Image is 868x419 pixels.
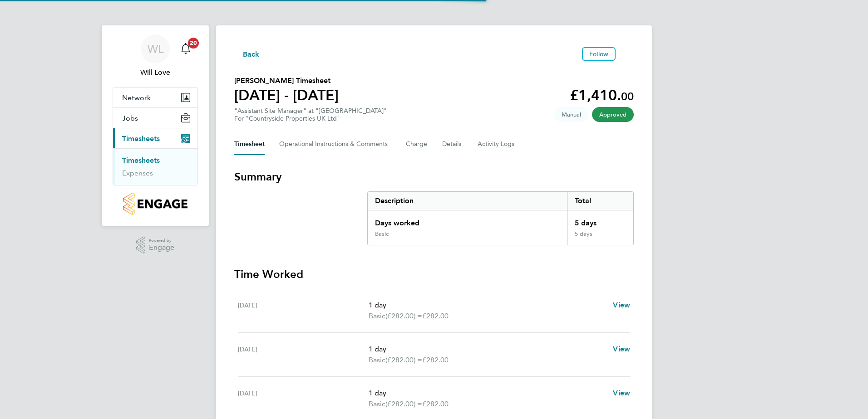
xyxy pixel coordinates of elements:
span: Network [122,93,151,102]
button: Back [234,48,260,59]
span: (£282.00) = [385,400,422,408]
span: View [613,301,630,309]
span: Basic [369,355,385,365]
div: For "Countryside Properties UK Ltd" [234,115,387,122]
h2: [PERSON_NAME] Timesheet [234,75,339,86]
h3: Summary [234,170,634,184]
span: 20 [188,38,199,49]
div: [DATE] [238,300,369,322]
span: Timesheets [122,134,160,143]
button: Jobs [113,108,197,128]
span: Jobs [122,114,138,122]
div: Timesheets [113,148,197,185]
div: Days worked [368,210,567,230]
span: This timesheet was manually created. [554,107,588,122]
button: Operational Instructions & Comments [279,133,391,155]
span: £282.00 [422,356,449,364]
a: Go to home page [113,193,198,215]
span: £282.00 [422,400,449,408]
span: (£282.00) = [385,356,422,364]
div: [DATE] [238,344,369,365]
button: Timesheet [234,133,265,155]
div: Basic [375,230,389,238]
div: Total [567,192,633,210]
div: "Assistant Site Manager" at "[GEOGRAPHIC_DATA]" [234,107,387,122]
span: View [613,345,630,353]
span: Will Love [113,67,198,78]
a: Timesheets [122,156,160,165]
p: 1 day [369,344,606,355]
button: Timesheets [113,128,197,148]
span: Basic [369,311,385,322]
button: Activity Logs [478,133,516,155]
app-decimal: £1,410. [570,87,634,104]
div: [DATE] [238,388,369,409]
span: Follow [589,50,608,58]
span: This timesheet has been approved. [592,107,634,122]
span: View [613,389,630,397]
a: View [613,300,630,311]
div: Summary [367,191,634,245]
button: Network [113,88,197,107]
img: countryside-properties-logo-retina.png [123,193,187,215]
span: 00 [621,90,634,103]
button: Follow [582,47,616,61]
span: (£282.00) = [385,312,422,320]
div: Description [368,192,567,210]
span: £282.00 [422,312,449,320]
button: Details [442,133,463,155]
a: View [613,344,630,355]
span: Basic [369,399,385,409]
nav: Main navigation [102,25,209,226]
button: Charge [406,133,428,155]
span: Powered by [149,237,174,244]
button: Timesheets Menu [619,52,634,56]
h1: [DATE] - [DATE] [234,86,339,104]
div: 5 days [567,230,633,245]
span: Back [243,49,260,60]
a: View [613,388,630,399]
span: WL [148,43,163,55]
a: Expenses [122,169,153,177]
div: 5 days [567,210,633,230]
h3: Time Worked [234,267,634,282]
a: 20 [177,34,195,63]
p: 1 day [369,300,606,311]
p: 1 day [369,388,606,399]
span: Engage [149,244,174,252]
a: Powered byEngage [136,237,175,254]
a: WLWill Love [113,34,198,78]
